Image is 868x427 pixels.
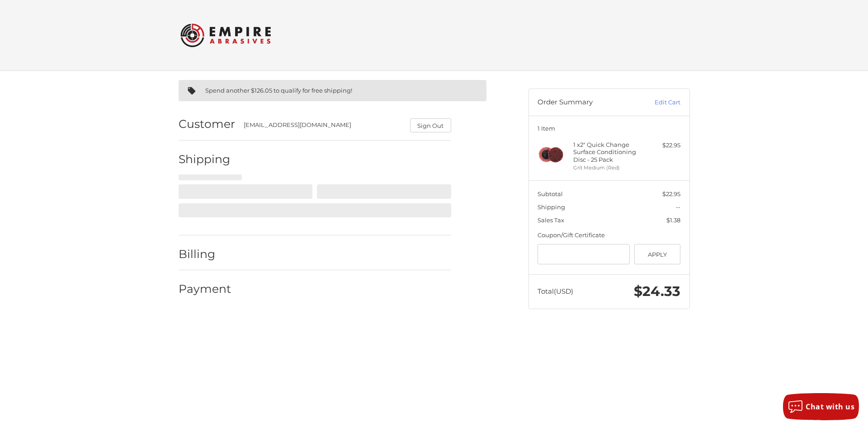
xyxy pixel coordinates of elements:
button: Chat with us [783,393,859,420]
h2: Shipping [179,152,231,166]
span: $1.38 [666,216,680,224]
span: Spend another $126.05 to qualify for free shipping! [205,87,352,94]
input: Gift Certificate or Coupon Code [538,244,630,264]
div: $22.95 [645,141,680,150]
h4: 1 x 2" Quick Change Surface Conditioning Disc - 25 Pack [573,141,642,163]
div: [EMAIL_ADDRESS][DOMAIN_NAME] [244,121,401,132]
span: $22.95 [662,190,680,197]
h2: Payment [179,282,231,296]
a: Edit Cart [635,98,680,107]
h3: 1 Item [538,125,680,132]
span: Shipping [538,203,565,211]
span: Sales Tax [538,216,564,224]
img: Empire Abrasives [180,18,271,53]
h2: Billing [179,247,231,261]
span: -- [676,203,680,211]
button: Sign Out [410,118,451,132]
li: Grit Medium (Red) [573,164,642,172]
span: Subtotal [538,190,563,197]
span: $24.33 [634,283,680,300]
span: Total (USD) [538,287,573,296]
div: Coupon/Gift Certificate [538,231,680,240]
h2: Customer [179,117,235,131]
button: Apply [634,244,681,264]
span: Chat with us [806,402,854,412]
h3: Order Summary [538,98,635,107]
